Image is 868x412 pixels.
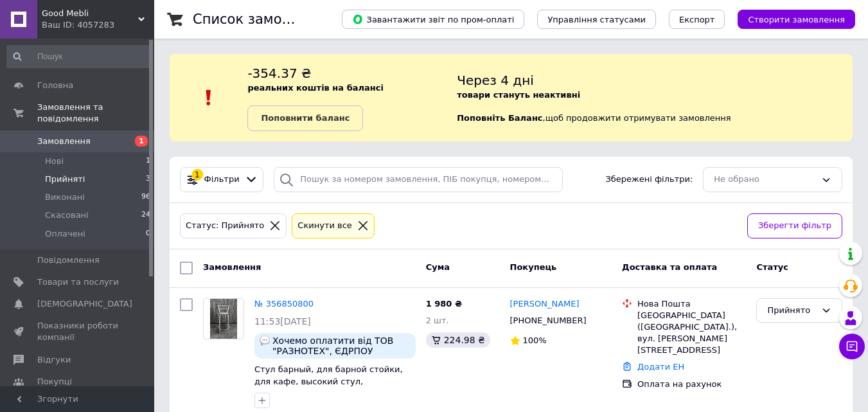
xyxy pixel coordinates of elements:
[146,174,150,185] span: 3
[637,362,684,372] a: Додати ЕН
[183,219,267,233] div: Статус: Прийнято
[714,173,816,186] div: Не обрано
[247,66,311,81] span: -354.37 ₴
[508,312,589,329] div: [PHONE_NUMBER]
[37,320,119,343] span: Показники роботи компанії
[547,15,646,24] span: Управління статусами
[42,19,154,31] div: Ваш ID: 4057283
[45,210,89,221] span: Скасовані
[146,156,150,167] span: 1
[135,136,148,147] span: 1
[605,174,693,186] span: Збережені фільтри:
[45,174,85,185] span: Прийняті
[637,298,746,310] div: Нова Пошта
[254,299,314,309] a: № 356850800
[247,83,384,93] b: реальних коштів на балансі
[637,379,746,390] div: Оплата на рахунок
[669,10,725,29] button: Експорт
[199,88,218,107] img: :exclamation:
[747,213,842,238] button: Зберегти фільтр
[426,316,449,325] span: 2 шт.
[37,102,154,125] span: Замовлення та повідомлення
[146,228,150,240] span: 0
[37,298,132,310] span: [DEMOGRAPHIC_DATA]
[274,167,562,192] input: Пошук за номером замовлення, ПІБ покупця, номером телефону, Email, номером накладної
[352,13,514,25] span: Завантажити звіт по пром-оплаті
[254,316,311,327] span: 11:53[DATE]
[204,174,240,186] span: Фільтри
[247,105,363,131] a: Поповнити баланс
[203,298,244,339] a: Фото товару
[37,255,100,266] span: Повідомлення
[261,113,350,123] b: Поповнити баланс
[457,90,580,100] b: товари стануть неактивні
[679,15,715,24] span: Експорт
[426,299,462,309] span: 1 980 ₴
[342,10,524,29] button: Завантажити звіт по пром-оплаті
[510,262,557,272] span: Покупець
[767,304,816,318] div: Прийнято
[725,14,855,24] a: Створити замовлення
[748,15,845,24] span: Створити замовлення
[37,80,73,91] span: Головна
[141,192,150,203] span: 96
[758,219,831,233] span: Зберегти фільтр
[295,219,355,233] div: Cкинути все
[839,334,865,359] button: Чат з покупцем
[203,262,261,272] span: Замовлення
[272,336,411,356] span: Хочемо оплатити від ТОВ "РАЗНОТЕХ", ЄДРПОУ 23526294, можна рахунок
[42,8,138,19] span: Good Mebli
[637,310,746,357] div: [GEOGRAPHIC_DATA] ([GEOGRAPHIC_DATA].), вул. [PERSON_NAME][STREET_ADDRESS]
[210,299,236,339] img: Фото товару
[45,192,85,203] span: Виконані
[738,10,855,29] button: Створити замовлення
[457,64,853,131] div: , щоб продовжити отримувати замовлення
[45,156,64,167] span: Нові
[37,376,72,388] span: Покупці
[37,354,71,366] span: Відгуки
[37,276,119,288] span: Товари та послуги
[45,228,85,240] span: Оплачені
[622,262,717,272] span: Доставка та оплата
[457,113,542,123] b: Поповніть Баланс
[510,298,580,310] a: [PERSON_NAME]
[193,12,323,27] h1: Список замовлень
[6,45,152,68] input: Пошук
[260,336,270,346] img: :speech_balloon:
[537,10,656,29] button: Управління статусами
[254,364,405,410] a: Стул барный, для барной стойки, для кафе, высокий стул, металлический барный стул, стул для бара
[426,332,490,348] div: 224.98 ₴
[191,169,203,181] div: 1
[523,336,547,345] span: 100%
[457,73,534,88] span: Через 4 дні
[141,210,150,221] span: 24
[37,136,91,147] span: Замовлення
[756,262,788,272] span: Статус
[426,262,450,272] span: Cума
